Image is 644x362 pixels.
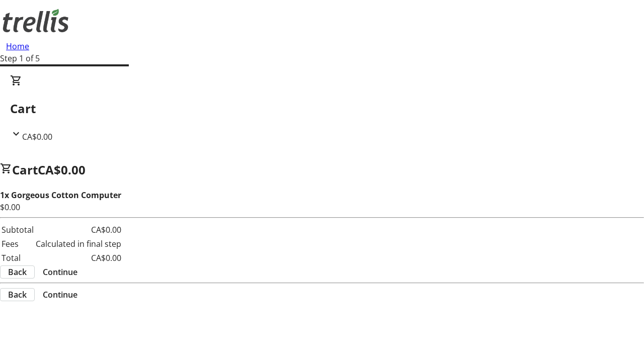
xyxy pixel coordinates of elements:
[35,237,122,250] td: Calculated in final step
[8,289,27,301] span: Back
[22,131,52,142] span: CA$0.00
[10,74,634,143] div: CartCA$0.00
[1,251,34,264] td: Total
[10,100,634,118] h2: Cart
[35,223,122,236] td: CA$0.00
[38,161,86,178] span: CA$0.00
[43,289,77,301] span: Continue
[43,266,77,278] span: Continue
[8,266,27,278] span: Back
[35,251,122,264] td: CA$0.00
[12,161,38,178] span: Cart
[35,266,86,278] button: Continue
[1,237,34,250] td: Fees
[1,223,34,236] td: Subtotal
[35,289,86,301] button: Continue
